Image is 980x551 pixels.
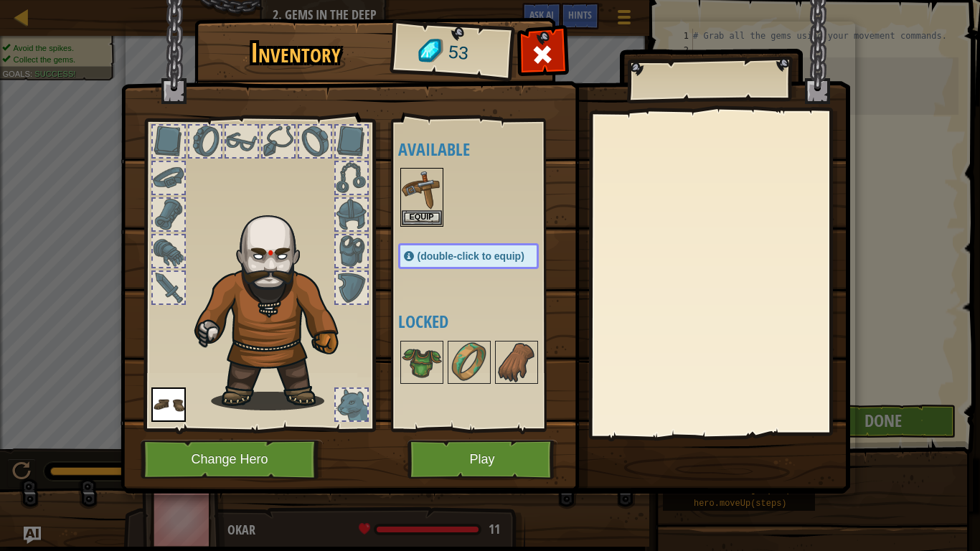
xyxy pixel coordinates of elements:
[407,440,557,479] button: Play
[402,210,442,225] button: Equip
[418,250,524,262] span: (double-click to equip)
[447,39,469,67] span: 53
[151,387,186,422] img: portrait.png
[141,440,323,479] button: Change Hero
[402,342,442,382] img: portrait.png
[204,38,387,68] h1: Inventory
[398,140,567,159] h4: Available
[402,169,442,209] img: portrait.png
[398,312,567,331] h4: Locked
[187,202,363,410] img: goliath_hair.png
[449,342,489,382] img: portrait.png
[496,342,537,382] img: portrait.png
